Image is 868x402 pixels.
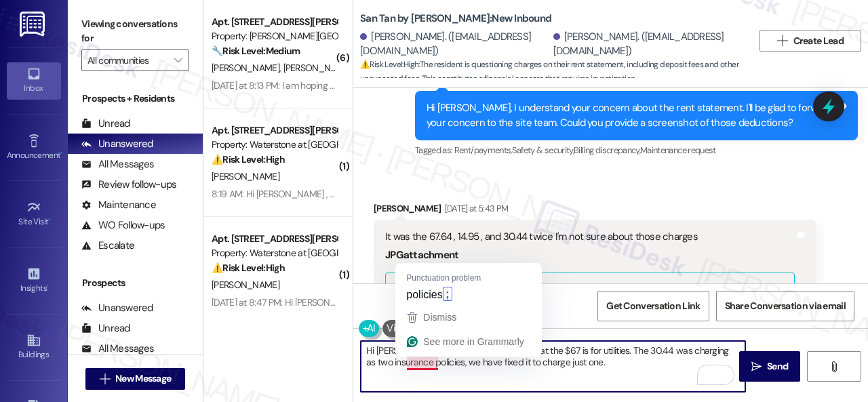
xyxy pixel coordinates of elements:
button: Send [739,351,800,382]
div: Apt. [STREET_ADDRESS][PERSON_NAME] [212,232,337,246]
span: Share Conversation via email [725,299,846,313]
span: Get Conversation Link [606,299,700,313]
strong: ⚠️ Risk Level: High [212,153,285,165]
span: [PERSON_NAME] [212,62,283,74]
a: Buildings [7,329,61,365]
strong: 🔧 Risk Level: Medium [212,45,300,57]
i:  [174,55,182,66]
div: [PERSON_NAME] [374,201,816,220]
a: Inbox [7,62,61,99]
i:  [777,35,787,46]
strong: ⚠️ Risk Level: High [360,59,418,70]
div: Unread [81,321,130,336]
div: Unread [81,117,130,131]
div: Hi [PERSON_NAME], I understand your concern about the rent statement. I'll be glad to forward you... [427,101,836,130]
div: Apt. [STREET_ADDRESS][PERSON_NAME] [212,123,337,138]
input: All communities [87,49,167,71]
b: JPG attachment [385,248,458,262]
span: Rent/payments , [454,144,512,156]
i:  [751,361,762,372]
span: • [60,148,62,158]
div: Apt. [STREET_ADDRESS][PERSON_NAME] [212,15,337,29]
span: [PERSON_NAME] [283,62,351,74]
div: Unanswered [81,301,153,315]
span: [PERSON_NAME] [212,170,279,182]
div: Review follow-ups [81,178,176,192]
span: [PERSON_NAME] [212,279,279,291]
span: Maintenance request [640,144,716,156]
div: Unanswered [81,137,153,151]
label: Viewing conversations for [81,14,189,49]
a: Site Visit • [7,196,61,233]
strong: ⚠️ Risk Level: High [212,262,285,274]
div: Prospects + Residents [68,92,203,106]
div: Prospects [68,276,203,290]
b: San Tan by [PERSON_NAME]: New Inbound [360,12,551,26]
button: Share Conversation via email [716,291,854,321]
span: Billing discrepancy , [574,144,640,156]
a: Insights • [7,262,61,299]
button: New Message [85,368,186,390]
i:  [829,361,839,372]
span: Create Lead [793,34,844,48]
div: Property: Waterstone at [GEOGRAPHIC_DATA] [212,138,337,152]
button: Create Lead [759,30,861,52]
span: : The resident is questioning charges on their rent statement, including deposit fees and other u... [360,58,753,87]
span: Send [767,359,788,374]
div: It was the 67.64 , 14.95 , and 30.44 twice I'm not sure about those charges [385,230,795,244]
span: • [47,281,49,291]
span: • [49,215,51,224]
span: New Message [115,371,171,386]
div: Tagged as: [415,140,858,160]
div: [PERSON_NAME]. ([EMAIL_ADDRESS][DOMAIN_NAME]) [360,30,550,59]
div: Property: [PERSON_NAME][GEOGRAPHIC_DATA] [212,29,337,43]
div: Property: Waterstone at [GEOGRAPHIC_DATA] [212,246,337,260]
div: All Messages [81,157,154,172]
div: WO Follow-ups [81,218,165,233]
div: All Messages [81,342,154,356]
div: [DATE] at 5:43 PM [441,201,509,216]
div: Escalate [81,239,134,253]
div: [DATE] at 8:13 PM: I am hoping for a solution for this issue [212,79,431,92]
button: Get Conversation Link [597,291,709,321]
i:  [100,374,110,384]
img: ResiDesk Logo [20,12,47,37]
div: Maintenance [81,198,156,212]
span: Safety & security , [512,144,574,156]
div: [PERSON_NAME]. ([EMAIL_ADDRESS][DOMAIN_NAME]) [553,30,743,59]
textarea: To enrich screen reader interactions, please activate Accessibility in Grammarly extension settings [361,341,745,392]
